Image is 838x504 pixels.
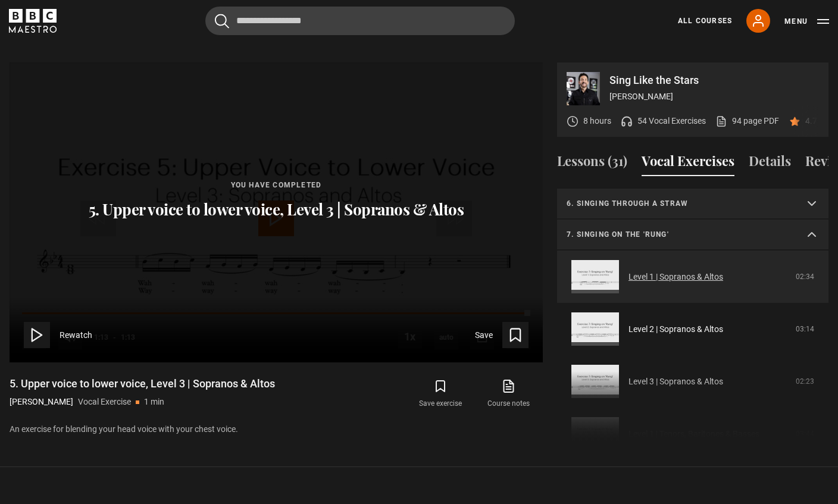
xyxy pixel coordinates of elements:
[60,329,92,342] span: Rewatch
[715,115,779,127] a: 94 page PDF
[78,396,131,408] p: Vocal Exercise
[10,377,275,391] h1: 5. Upper voice to lower voice, Level 3 | Sopranos & Altos
[89,180,464,190] p: You have completed
[205,7,515,35] input: Search
[749,151,791,176] button: Details
[678,15,732,26] a: All Courses
[475,377,543,411] a: Course notes
[475,322,529,348] button: Save
[784,15,829,27] button: Toggle navigation
[9,9,57,33] svg: BBC Maestro
[567,229,790,240] p: 7. Singing on the 'rung'
[628,271,723,283] a: Level 1 | Sopranos & Altos
[609,75,819,86] p: Sing Like the Stars
[557,189,828,220] summary: 6. Singing through a straw
[583,115,611,127] p: 8 hours
[215,14,229,29] button: Submit the search query
[475,329,493,342] span: Save
[642,151,734,176] button: Vocal Exercises
[557,220,828,251] summary: 7. Singing on the 'rung'
[24,322,92,348] button: Rewatch
[144,396,164,408] p: 1 min
[407,377,474,411] button: Save exercise
[10,396,73,408] p: [PERSON_NAME]
[637,115,706,127] p: 54 Vocal Exercises
[609,90,819,103] p: [PERSON_NAME]
[557,151,627,176] button: Lessons (31)
[628,323,723,336] a: Level 2 | Sopranos & Altos
[567,198,790,209] p: 6. Singing through a straw
[10,423,543,436] p: An exercise for blending your head voice with your chest voice.
[89,200,464,219] p: 5. Upper voice to lower voice, Level 3 | Sopranos & Altos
